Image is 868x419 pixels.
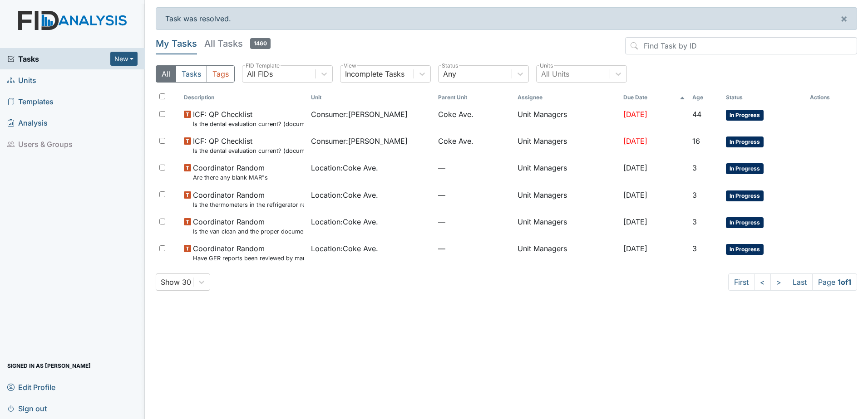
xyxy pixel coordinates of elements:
th: Toggle SortBy [180,90,307,105]
nav: task-pagination [728,273,857,291]
span: 3 [692,217,697,226]
span: Coke Ave. [438,136,473,146]
div: Any [443,68,456,79]
span: 44 [692,110,701,119]
span: Units [7,73,36,87]
span: Location : Coke Ave. [311,190,378,200]
th: Toggle SortBy [689,90,723,105]
span: — [438,216,510,227]
span: [DATE] [623,110,647,119]
small: Is the thermometers in the refrigerator reading between 34 degrees and 40 degrees? [193,200,304,209]
td: Unit Managers [514,186,620,213]
span: [DATE] [623,244,647,253]
span: Sign out [7,401,47,415]
small: Is the dental evaluation current? (document the date, oral rating, and goal # if needed in the co... [193,120,304,128]
div: Show 30 [161,277,191,287]
th: Toggle SortBy [722,90,806,105]
div: Incomplete Tasks [345,68,404,79]
div: Type filter [156,65,235,83]
span: Consumer : [PERSON_NAME] [311,109,408,120]
span: 3 [692,190,697,200]
span: In Progress [726,110,764,121]
a: Tasks [7,54,110,64]
th: Toggle SortBy [434,90,514,105]
td: Unit Managers [514,159,620,185]
button: New [110,52,138,66]
span: In Progress [726,136,764,147]
span: 3 [692,163,697,172]
span: Signed in as [PERSON_NAME] [7,359,91,373]
span: Location : Coke Ave. [311,162,378,173]
span: × [840,12,848,25]
span: Coordinator Random Is the thermometers in the refrigerator reading between 34 degrees and 40 degr... [193,190,304,209]
button: All [156,65,176,83]
a: < [754,273,771,291]
span: Edit Profile [7,380,55,394]
span: — [438,243,510,254]
button: × [831,8,857,29]
th: Assignee [514,90,620,105]
a: First [728,273,755,291]
span: — [438,162,510,173]
td: Unit Managers [514,213,620,239]
div: All FIDs [247,68,273,79]
span: [DATE] [623,163,647,172]
input: Find Task by ID [625,37,857,54]
small: Have GER reports been reviewed by managers within 72 hours of occurrence? [193,254,304,263]
a: > [770,273,787,291]
span: [DATE] [623,190,647,200]
span: 3 [692,244,697,253]
span: Coordinator Random Have GER reports been reviewed by managers within 72 hours of occurrence? [193,243,304,263]
th: Actions [806,90,852,105]
td: Unit Managers [514,132,620,159]
span: 16 [692,136,700,146]
a: Last [787,273,813,291]
span: In Progress [726,163,764,174]
span: [DATE] [623,136,647,146]
span: Location : Coke Ave. [311,243,378,254]
small: Is the van clean and the proper documentation been stored? [193,227,304,236]
span: [DATE] [623,217,647,226]
td: Unit Managers [514,105,620,132]
span: Page [812,273,857,291]
span: In Progress [726,190,764,201]
button: Tags [207,65,235,83]
span: ICF: QP Checklist Is the dental evaluation current? (document the date, oral rating, and goal # i... [193,136,304,155]
span: Analysis [7,116,48,130]
span: Consumer : [PERSON_NAME] [311,136,408,146]
small: Is the dental evaluation current? (document the date, oral rating, and goal # if needed in the co... [193,146,304,155]
h5: All Tasks [204,37,271,50]
strong: 1 of 1 [838,278,851,287]
span: In Progress [726,244,764,255]
span: Coordinator Random Is the van clean and the proper documentation been stored? [193,216,304,236]
th: Toggle SortBy [620,90,688,105]
span: 1460 [250,38,271,49]
span: ICF: QP Checklist Is the dental evaluation current? (document the date, oral rating, and goal # i... [193,109,304,128]
th: Toggle SortBy [307,90,434,105]
span: — [438,190,510,200]
div: All Units [541,68,569,79]
span: Coordinator Random Are there any blank MAR"s [193,162,268,182]
td: Unit Managers [514,239,620,266]
input: Toggle All Rows Selected [159,93,165,99]
h5: My Tasks [156,37,197,50]
div: Task was resolved. [156,7,857,30]
small: Are there any blank MAR"s [193,173,268,182]
span: Templates [7,94,54,108]
span: In Progress [726,217,764,228]
span: Location : Coke Ave. [311,216,378,227]
button: Tasks [176,65,207,83]
span: Coke Ave. [438,109,473,120]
